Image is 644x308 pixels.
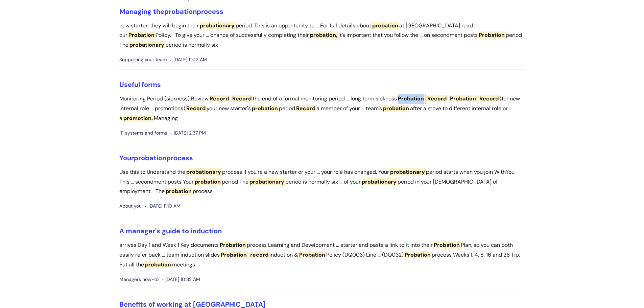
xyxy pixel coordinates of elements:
[128,41,165,48] span: probationary
[194,178,222,185] span: probation
[249,251,269,258] span: record
[144,261,172,268] span: probation
[371,22,399,29] span: probation
[119,167,525,196] p: Use this to Understand the process if you’re a new starter or your ... your role has changed. You...
[209,95,230,102] span: Record
[298,251,326,258] span: Probation
[164,7,197,16] span: probation
[127,31,156,39] span: Probation
[122,115,154,122] span: promotion.
[478,31,506,39] span: Probation
[389,168,426,175] span: probationary
[382,105,410,112] span: probation
[170,55,207,64] span: [DATE] 11:02 AM
[426,95,448,102] span: Record
[119,153,193,162] a: Yourprobationprocess
[134,153,166,162] span: probation
[449,95,477,102] span: Probation
[119,202,142,210] span: About you
[119,21,525,50] p: new starter, they will begin their period. This is an opportunity to ... For full details about a...
[295,105,316,112] span: Record
[220,251,248,258] span: Probation
[231,95,253,102] span: Record
[119,94,525,123] p: Monitoring Period (sickness) Review the end of a formal monitoring period ... long term sickness ...
[251,105,279,112] span: probation
[145,202,181,210] span: [DATE] 11:10 AM
[119,227,222,235] a: A manager's guide to induction
[185,105,207,112] span: Record
[309,31,338,39] span: probation,
[248,178,285,185] span: probationary
[478,95,500,102] span: Record
[119,7,223,16] a: Managing theprobationprocess
[397,95,425,102] span: Probation
[219,241,247,248] span: Probation
[119,240,525,269] p: arrives Day 1 and Week 1 Key documents process Learning and Development ... starter and paste a l...
[165,188,193,195] span: probation
[170,129,206,137] span: [DATE] 2:37 PM
[404,251,432,258] span: Probation
[119,275,159,284] span: Managers how-to
[433,241,461,248] span: Probation
[361,178,398,185] span: probationary
[185,168,222,175] span: probationary
[119,80,161,89] a: Useful forms
[119,55,167,64] span: Supporting your team
[199,22,236,29] span: probationary
[119,129,167,137] span: IT, systems and forms
[162,275,200,284] span: [DATE] 10:32 AM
